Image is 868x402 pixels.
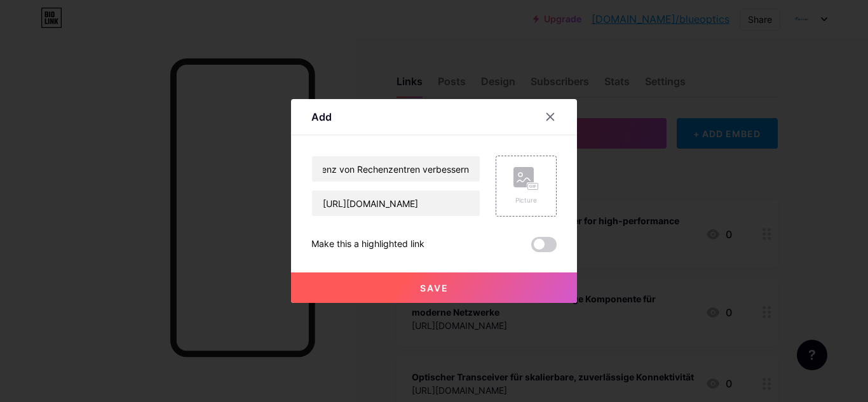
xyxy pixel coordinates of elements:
input: URL [312,191,480,216]
button: Save [291,272,577,303]
div: Make this a highlighted link [311,237,424,252]
span: Save [420,283,449,293]
div: Picture [513,196,539,205]
div: Add [311,109,332,124]
input: Title [312,156,480,182]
